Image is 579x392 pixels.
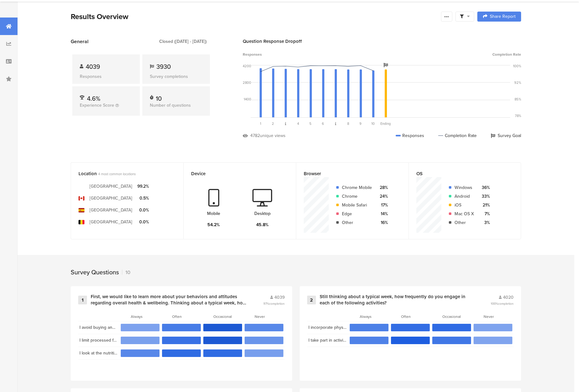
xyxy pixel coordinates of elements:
[245,324,283,331] section: 20.3%
[320,294,475,306] div: Still thinking about a typical week, how frequently do you engage in each of the following activi...
[203,337,242,344] section: 46.6%
[322,121,324,126] span: 6
[89,219,132,225] div: [GEOGRAPHIC_DATA]
[245,337,283,344] section: 13.7%
[304,170,391,177] div: Browser
[377,219,388,226] div: 16%
[208,221,220,228] div: 54.2%
[203,349,242,357] section: 35.3%
[391,337,430,344] section: 42.1%
[243,64,251,69] div: 4200
[455,202,474,208] div: iOS
[342,184,372,191] div: Chrome Mobile
[514,80,521,85] div: 92%
[131,314,150,319] section: Always
[455,184,474,191] div: Windows
[156,62,171,71] span: 3930
[360,121,362,126] span: 9
[492,52,521,57] span: Completion Rate
[416,170,503,177] div: OS
[269,301,285,306] span: completion
[513,64,521,69] div: 100%
[479,211,490,217] div: 7%
[250,132,260,139] div: 4782
[87,94,100,103] span: 4.6%
[137,183,149,190] div: 99.2%
[308,324,347,331] section: I incorporate physical activity/exercise into my daily routine
[360,314,378,319] section: Always
[391,324,430,331] section: 34.3%
[156,94,162,100] div: 10
[207,210,221,217] div: Mobile
[162,337,201,344] section: 31.9%
[377,193,388,200] div: 24%
[442,314,461,319] section: Occasionally
[89,207,132,213] div: [GEOGRAPHIC_DATA]
[479,202,490,208] div: 21%
[342,211,372,217] div: Edge
[455,193,474,200] div: Android
[122,269,130,276] div: 10
[350,324,389,331] section: 24.5%
[254,210,271,217] div: Desktop
[260,121,261,126] span: 1
[78,296,87,304] div: 1
[455,211,474,217] div: Mac OS X
[80,73,132,80] div: Responses
[274,294,285,301] span: 4039
[121,337,160,344] section: 7.8%
[263,301,285,306] span: 97%
[491,301,514,306] span: 100%
[379,121,392,126] div: Ending
[377,211,388,217] div: 14%
[243,38,521,45] div: Question Response Dropoff
[432,324,471,331] section: 35.1%
[162,324,201,331] section: 26.4%
[89,183,132,190] div: [GEOGRAPHIC_DATA]
[342,202,372,208] div: Mobile Safari
[71,267,119,277] div: Survey Questions
[377,184,388,191] div: 28%
[474,337,512,344] section: 5.4%
[79,349,118,357] section: I look at the nutritional information or ingredient labels of the food and beverage products that...
[372,121,375,126] span: 10
[350,337,389,344] section: 23.4%
[484,314,502,319] section: Never
[455,219,474,226] div: Other
[479,193,490,200] div: 33%
[498,301,514,306] span: completion
[91,294,248,306] div: First, we would like to learn more about your behaviors and attitudes regarding overall health & ...
[86,62,100,71] span: 4039
[121,349,160,357] section: 20.6%
[243,80,251,85] div: 2800
[121,324,160,331] section: 6.5%
[490,14,516,19] span: Share Report
[479,184,490,191] div: 36%
[137,207,149,213] div: 0.0%
[515,97,521,102] div: 85%
[137,219,149,225] div: 0.0%
[79,170,165,177] div: Location
[245,349,283,357] section: 8.8%
[377,202,388,208] div: 17%
[479,219,490,226] div: 3%
[342,219,372,226] div: Other
[150,73,202,80] div: Survey completions
[347,121,349,126] span: 8
[256,221,269,228] div: 45.8%
[396,132,424,139] div: Responses
[162,349,201,357] section: 35.3%
[172,314,191,319] section: Often
[243,52,262,57] span: Responses
[438,132,477,139] div: Completion Rate
[515,113,521,118] div: 78%
[244,97,251,102] div: 1400
[191,170,278,177] div: Device
[89,195,132,201] div: [GEOGRAPHIC_DATA]
[98,171,136,176] span: 4 most common locations
[79,337,118,344] section: I limit processed foods in my diet
[71,38,89,45] span: General
[308,337,347,344] section: I take part in activities or practices to support my mental wellbeing
[310,121,312,126] span: 5
[474,324,512,331] section: 6.1%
